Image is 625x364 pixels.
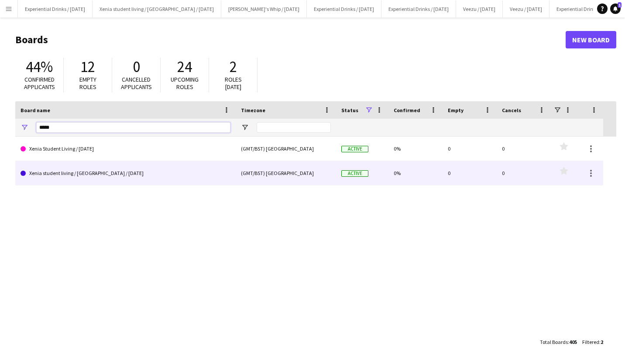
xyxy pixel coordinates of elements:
input: Timezone Filter Input [257,122,331,133]
button: Experiential Drinks / [DATE] [381,0,456,17]
a: Xenia student living / [GEOGRAPHIC_DATA] / [DATE] [21,161,230,185]
span: Timezone [241,107,265,113]
div: 0% [388,137,443,161]
button: Open Filter Menu [21,124,28,131]
div: : [540,333,577,350]
span: 24 [177,57,192,76]
button: Open Filter Menu [241,124,249,131]
span: 2 [601,339,603,345]
span: 405 [569,339,577,345]
span: Empty roles [79,76,96,91]
button: Experiential Drinks / [DATE] [549,0,624,17]
div: 0 [443,161,497,185]
span: Cancels [502,107,521,113]
span: Board name [21,107,50,113]
div: (GMT/BST) [GEOGRAPHIC_DATA] [236,137,336,161]
span: 1 [618,2,622,8]
div: 0 [497,137,551,161]
span: Roles [DATE] [225,76,242,91]
span: 2 [230,57,237,76]
button: [PERSON_NAME]'s Whip / [DATE] [221,0,307,17]
input: Board name Filter Input [36,122,230,133]
span: 44% [26,57,53,76]
button: Experiential Drinks / [DATE] [18,0,93,17]
h1: Boards [15,33,566,46]
span: Confirmed [394,107,420,113]
span: Empty [448,107,464,113]
div: : [582,333,603,350]
span: Cancelled applicants [121,76,152,91]
span: Total Boards [540,339,568,345]
div: 0 [443,137,497,161]
button: Xenia student living / [GEOGRAPHIC_DATA] / [DATE] [93,0,221,17]
a: Xenia Student Living / [DATE] [21,137,230,161]
button: Veezu / [DATE] [456,0,503,17]
a: New Board [566,31,616,48]
span: Active [341,170,368,177]
span: 12 [80,57,95,76]
span: Status [341,107,358,113]
div: 0% [388,161,443,185]
div: (GMT/BST) [GEOGRAPHIC_DATA] [236,161,336,185]
span: Upcoming roles [171,76,199,91]
span: 0 [133,57,140,76]
a: 1 [610,3,621,14]
span: Filtered [582,339,599,345]
div: 0 [497,161,551,185]
span: Active [341,146,368,152]
button: Veezu / [DATE] [503,0,549,17]
button: Experiential Drinks / [DATE] [307,0,381,17]
span: Confirmed applicants [24,76,55,91]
